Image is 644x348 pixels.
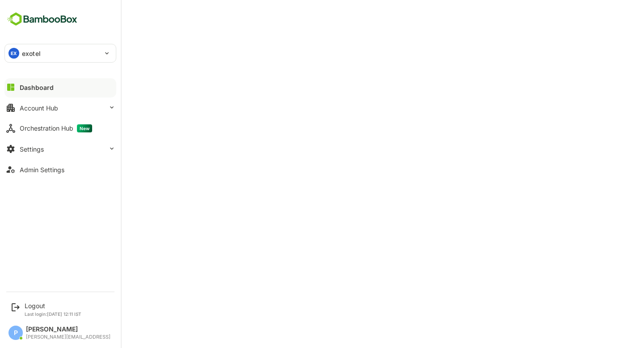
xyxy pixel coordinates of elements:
p: exotel [22,49,41,58]
p: Last login: [DATE] 12:11 IST [25,311,81,317]
div: Logout [25,302,81,310]
button: Settings [4,140,116,158]
span: New [77,124,92,132]
div: Orchestration Hub [20,124,92,132]
div: EXexotel [5,44,116,62]
div: P [8,326,23,340]
div: Settings [20,145,44,153]
div: Admin Settings [20,166,64,174]
button: Dashboard [4,78,116,96]
div: EX [8,48,19,59]
div: [PERSON_NAME] [26,326,110,333]
button: Admin Settings [4,161,116,178]
div: Account Hub [20,104,58,112]
img: BambooboxFullLogoMark.5f36c76dfaba33ec1ec1367b70bb1252.svg [4,11,80,28]
button: Orchestration HubNew [4,119,116,137]
button: Account Hub [4,99,116,117]
div: Dashboard [20,84,54,91]
div: [PERSON_NAME][EMAIL_ADDRESS] [26,334,110,340]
